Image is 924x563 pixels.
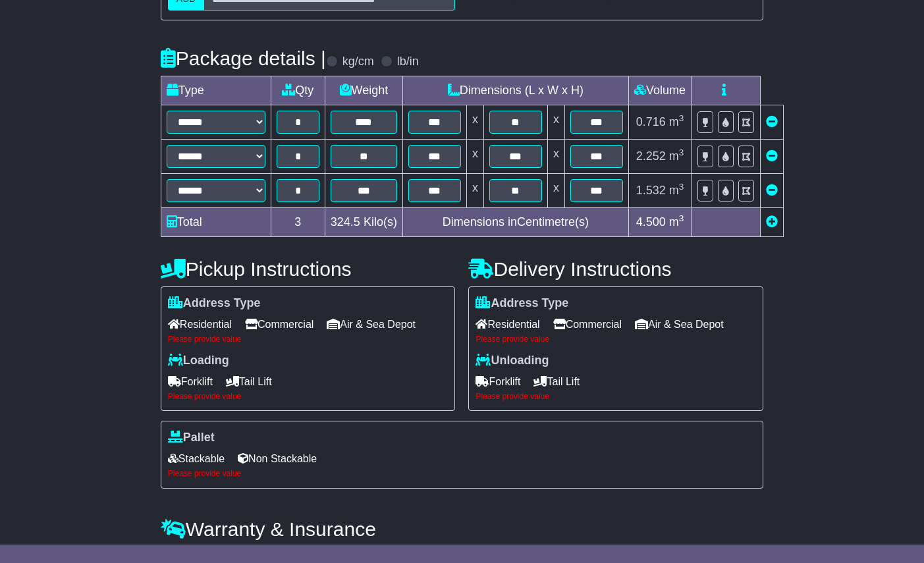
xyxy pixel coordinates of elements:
[168,469,756,478] div: Please provide value
[161,47,326,69] h4: Package details |
[636,215,666,228] span: 4.500
[397,55,419,69] label: lb/in
[547,105,564,140] td: x
[669,115,684,128] span: m
[168,371,213,392] span: Forklift
[466,105,483,140] td: x
[669,215,684,228] span: m
[636,184,666,197] span: 1.532
[238,448,317,469] span: Non Stackable
[476,296,568,311] label: Address Type
[168,314,232,335] span: Residential
[766,184,778,197] a: Remove this item
[271,76,325,105] td: Qty
[168,448,225,469] span: Stackable
[161,258,456,280] h4: Pickup Instructions
[766,215,778,228] a: Add new item
[476,314,539,335] span: Residential
[168,392,448,401] div: Please provide value
[636,149,666,163] span: 2.252
[553,314,622,335] span: Commercial
[466,140,483,174] td: x
[402,76,628,105] td: Dimensions (L x W x H)
[468,258,763,280] h4: Delivery Instructions
[766,149,778,163] a: Remove this item
[679,147,684,157] sup: 3
[547,174,564,208] td: x
[679,182,684,192] sup: 3
[402,208,628,237] td: Dimensions in Centimetre(s)
[669,149,684,163] span: m
[476,335,756,344] div: Please provide value
[476,392,756,401] div: Please provide value
[168,296,261,311] label: Address Type
[533,371,580,392] span: Tail Lift
[168,354,229,368] label: Loading
[679,213,684,223] sup: 3
[635,314,724,335] span: Air & Sea Depot
[476,354,549,368] label: Unloading
[168,431,215,445] label: Pallet
[628,76,691,105] td: Volume
[466,174,483,208] td: x
[636,115,666,128] span: 0.716
[679,113,684,123] sup: 3
[245,314,313,335] span: Commercial
[766,115,778,128] a: Remove this item
[669,184,684,197] span: m
[161,518,763,540] h4: Warranty & Insurance
[161,208,271,237] td: Total
[476,371,520,392] span: Forklift
[271,208,325,237] td: 3
[161,76,271,105] td: Type
[327,314,416,335] span: Air & Sea Depot
[325,208,402,237] td: Kilo(s)
[342,55,374,69] label: kg/cm
[226,371,272,392] span: Tail Lift
[331,215,360,228] span: 324.5
[547,140,564,174] td: x
[325,76,402,105] td: Weight
[168,335,448,344] div: Please provide value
